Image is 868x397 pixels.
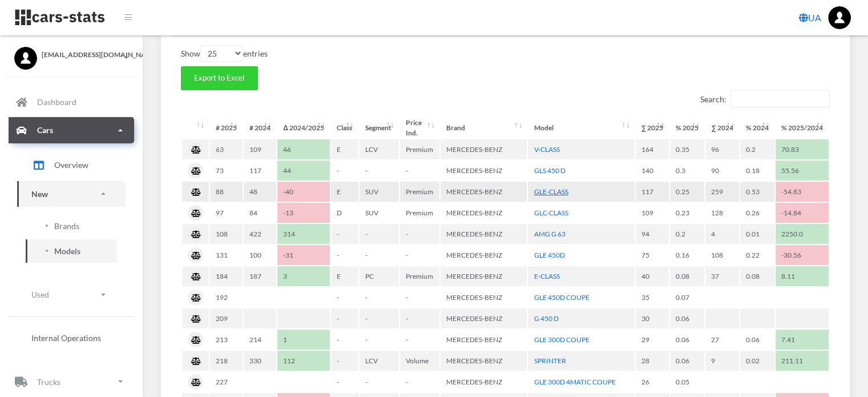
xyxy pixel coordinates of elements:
td: 211.11 [776,351,829,371]
label: Show entries [181,45,268,62]
td: MERCEDES-BENZ [441,308,527,328]
td: 314 [277,224,330,244]
a: ... [828,6,851,29]
td: 27 [705,330,739,350]
td: 29 [636,330,669,350]
td: - [331,245,358,265]
td: 46 [277,139,330,159]
td: 214 [244,330,276,350]
td: -31 [277,245,330,265]
td: 0.08 [670,266,704,286]
td: 63 [210,139,243,159]
td: 227 [210,372,243,392]
a: Internal Operations [17,326,126,350]
td: LCV [360,139,399,159]
a: GLE-CLASS [534,187,568,196]
td: - [331,308,358,328]
th: #&nbsp;2025 : activate to sort column ascending [210,118,243,138]
td: 0.02 [740,351,774,371]
td: Premium [400,266,439,286]
td: - [360,287,399,307]
td: MERCEDES-BENZ [441,245,527,265]
td: 164 [636,139,669,159]
td: 8.11 [776,266,829,286]
a: GLC-CLASS [534,208,568,217]
th: ∑&nbsp;2024: activate to sort column ascending [705,118,739,138]
a: SPRINTER [534,356,566,365]
td: PC [360,266,399,286]
td: 4 [705,224,739,244]
a: GLS 450 D [534,166,565,175]
td: E [331,182,358,202]
td: 109 [636,203,669,223]
td: 97 [210,203,243,223]
a: GLE 300D COUPE [534,335,589,344]
td: 259 [705,182,739,202]
td: 75 [636,245,669,265]
td: 117 [244,161,276,181]
td: - [360,161,399,181]
td: MERCEDES-BENZ [441,224,527,244]
td: SUV [360,182,399,202]
td: 7.41 [776,330,829,350]
td: - [360,224,399,244]
td: E [331,266,358,286]
span: Export to Excel [194,73,244,82]
td: 0.06 [670,330,704,350]
td: -14.84 [776,203,829,223]
td: 28 [636,351,669,371]
td: MERCEDES-BENZ [441,351,527,371]
a: Overview [17,151,126,179]
th: Model: activate to sort column ascending [528,118,634,138]
td: 26 [636,372,669,392]
a: Used [17,282,126,307]
td: 2250.0 [776,224,829,244]
td: 0.06 [670,351,704,371]
td: 0.35 [670,139,704,159]
th: Segment: activate to sort column ascending [360,118,399,138]
td: 0.26 [740,203,774,223]
td: 128 [705,203,739,223]
td: 35 [636,287,669,307]
th: Δ&nbsp;2024/2025: activate to sort column ascending [277,118,330,138]
td: 218 [210,351,243,371]
td: - [331,372,358,392]
td: 0.16 [670,245,704,265]
span: Internal Operations [31,332,101,344]
p: Trucks [37,375,60,389]
th: %&nbsp;2025/2024: activate to sort column ascending [776,118,829,138]
td: 0.3 [670,161,704,181]
td: - [331,330,358,350]
td: Premium [400,139,439,159]
a: Trucks [9,368,134,395]
label: Search: [700,90,830,108]
th: %&nbsp;2024: activate to sort column ascending [740,118,774,138]
td: Premium [400,182,439,202]
th: #&nbsp;2024 : activate to sort column ascending [244,118,276,138]
th: Brand: activate to sort column ascending [441,118,527,138]
td: 73 [210,161,243,181]
td: 3 [277,266,330,286]
td: 90 [705,161,739,181]
input: Search: [730,90,830,108]
td: 0.2 [740,139,774,159]
th: : activate to sort column ascending [182,118,209,138]
span: Overview [54,159,88,171]
td: 0.01 [740,224,774,244]
td: 96 [705,139,739,159]
td: 30 [636,308,669,328]
td: Volume [400,351,439,371]
td: - [400,161,439,181]
button: Export to Excel [181,66,258,90]
a: Dashboard [9,89,134,115]
td: 0.53 [740,182,774,202]
td: MERCEDES-BENZ [441,287,527,307]
select: Showentries [200,45,243,62]
td: - [400,330,439,350]
a: [EMAIL_ADDRESS][DOMAIN_NAME] [14,47,128,60]
td: 44 [277,161,330,181]
td: 55.56 [776,161,829,181]
p: New [31,187,48,201]
span: Brands [54,220,79,232]
td: 94 [636,224,669,244]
